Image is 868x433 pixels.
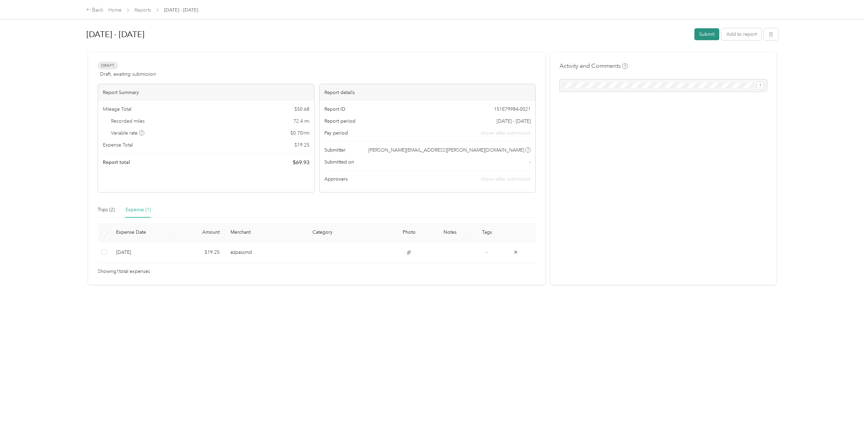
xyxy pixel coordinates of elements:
span: Showing 1 total expenses [98,268,150,275]
span: $ 69.93 [293,158,309,167]
td: - [470,242,503,263]
div: Expense (1) [126,206,151,214]
span: - [529,158,531,166]
span: [DATE] - [DATE] [164,6,198,14]
span: shown after submission [481,129,531,137]
h1: Sep 20 - Oct 3, 2025 [86,26,690,43]
span: Approvers [324,175,348,183]
iframe: Everlance-gr Chat Button Frame [830,395,868,433]
th: Photo [389,223,430,242]
a: Home [108,7,122,13]
button: Submit [694,28,719,40]
span: Submitted on [324,158,354,166]
span: $ 0.70 / mi [290,129,309,137]
span: Report period [324,118,355,125]
th: Tags [470,223,503,242]
th: Expense Date [111,223,172,242]
th: Category [307,223,389,242]
td: 9-29-2025 [111,242,172,263]
th: Notes [430,223,470,242]
span: [PERSON_NAME][EMAIL_ADDRESS][PERSON_NAME][DOMAIN_NAME] [368,146,524,154]
span: 151E79984-0021 [494,106,531,113]
a: Reports [134,7,151,13]
div: Report details [320,84,536,101]
span: Draft, awaiting submission [100,71,156,78]
span: - [486,249,487,255]
div: Back [86,6,104,14]
th: Amount [172,223,225,242]
div: Tags [476,229,498,235]
span: Report total [103,159,130,166]
span: $ 19.25 [294,141,309,149]
span: Variable rate [111,129,144,137]
span: shown after submission [481,176,531,182]
span: 72.4 mi [293,118,309,125]
div: Trips (2) [98,206,115,214]
td: ezpassmd [225,242,307,263]
span: Mileage Total [103,106,131,113]
span: Pay period [324,129,348,137]
span: [DATE] - [DATE] [497,118,531,125]
td: $19.25 [172,242,225,263]
h4: Activity and Comments [560,62,628,70]
span: Recorded miles [111,118,145,125]
div: Report Summary [98,84,314,101]
span: Report ID [324,106,345,113]
th: Merchant [225,223,307,242]
span: Submitter [324,146,345,154]
span: $ 50.68 [294,106,309,113]
span: Expense Total [103,141,133,149]
button: Add to report [722,28,761,40]
span: Draft [98,62,118,69]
